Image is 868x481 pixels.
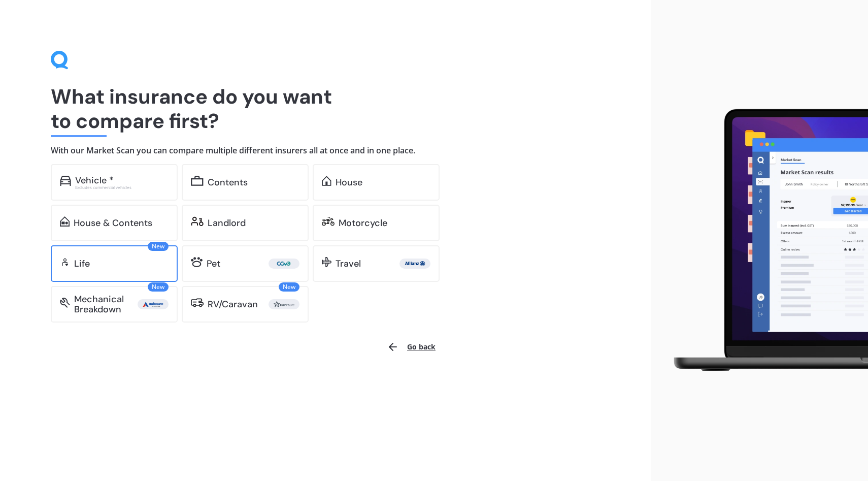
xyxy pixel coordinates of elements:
[74,259,90,269] div: Life
[208,177,248,187] div: Contents
[336,259,361,269] div: Travel
[381,335,442,359] button: Go back
[140,299,166,309] img: Autosure.webp
[148,242,169,251] span: New
[182,245,309,282] a: Pet
[191,298,204,308] img: rv.0245371a01b30db230af.svg
[208,218,246,228] div: Landlord
[322,176,331,186] img: home.91c183c226a05b4dc763.svg
[191,176,204,186] img: content.01f40a52572271636b6f.svg
[60,257,70,267] img: life.f720d6a2d7cdcd3ad642.svg
[402,259,428,269] img: Allianz.webp
[322,216,335,227] img: motorbike.c49f395e5a6966510904.svg
[74,294,138,314] div: Mechanical Breakdown
[271,299,297,309] img: Star.webp
[60,298,70,308] img: mbi.6615ef239df2212c2848.svg
[279,282,299,292] span: New
[51,84,600,133] h1: What insurance do you want to compare first?
[148,282,169,292] span: New
[60,216,70,227] img: home-and-contents.b802091223b8502ef2dd.svg
[207,259,220,269] div: Pet
[74,218,152,228] div: House & Contents
[336,177,362,187] div: House
[339,218,387,228] div: Motorcycle
[208,299,258,309] div: RV/Caravan
[191,216,204,227] img: landlord.470ea2398dcb263567d0.svg
[75,175,114,185] div: Vehicle *
[51,145,600,156] h4: With our Market Scan you can compare multiple different insurers all at once and in one place.
[60,176,71,186] img: car.f15378c7a67c060ca3f3.svg
[75,185,169,189] div: Excludes commercial vehicles
[271,259,297,269] img: Cove.webp
[191,257,203,267] img: pet.71f96884985775575a0d.svg
[322,257,331,267] img: travel.bdda8d6aa9c3f12c5fe2.svg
